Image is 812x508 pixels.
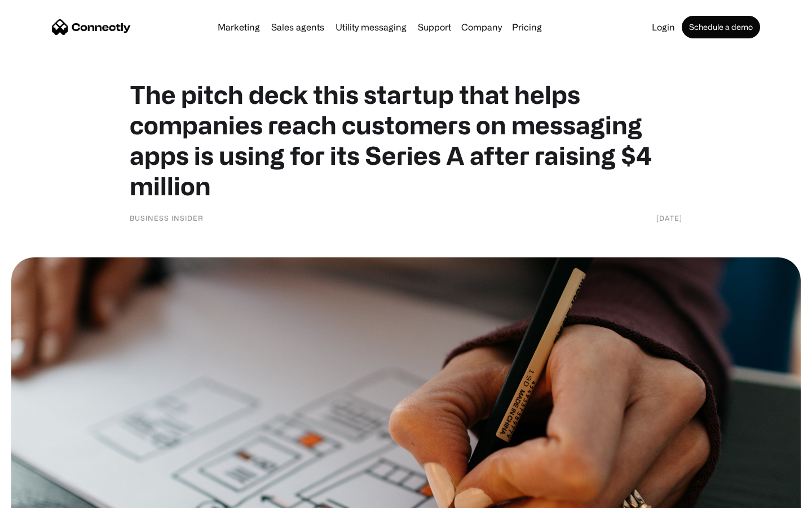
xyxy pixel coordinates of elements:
[413,23,456,32] a: Support
[507,23,546,32] a: Pricing
[23,488,68,504] ul: Language list
[130,212,204,224] div: Business Insider
[461,19,502,35] div: Company
[647,23,679,32] a: Login
[213,23,264,32] a: Marketing
[656,212,682,224] div: [DATE]
[682,16,760,38] a: Schedule a demo
[331,23,411,32] a: Utility messaging
[267,23,329,32] a: Sales agents
[130,79,682,201] h1: The pitch deck this startup that helps companies reach customers on messaging apps is using for i...
[11,488,68,504] aside: Language selected: English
